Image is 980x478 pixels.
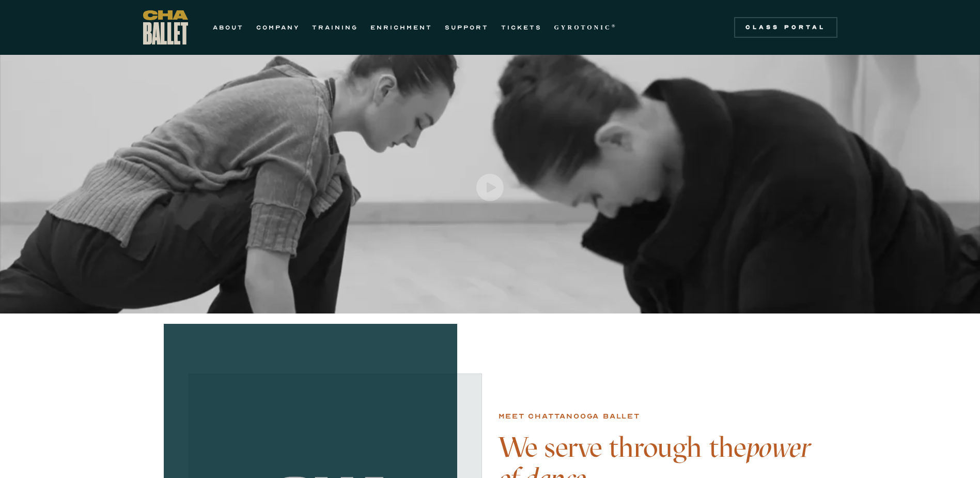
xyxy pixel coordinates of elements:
a: COMPANY [256,21,300,34]
a: ABOUT [213,21,244,34]
sup: ® [612,23,617,28]
a: SUPPORT [445,21,489,34]
a: Class Portal [734,17,837,38]
a: GYROTONIC® [554,21,617,34]
strong: GYROTONIC [554,24,612,31]
a: ENRICHMENT [370,21,432,34]
div: Meet chattanooga ballet [499,410,640,423]
a: TRAINING [312,21,358,34]
div: Class Portal [740,23,831,32]
a: TICKETS [501,21,542,34]
a: home [143,10,188,44]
